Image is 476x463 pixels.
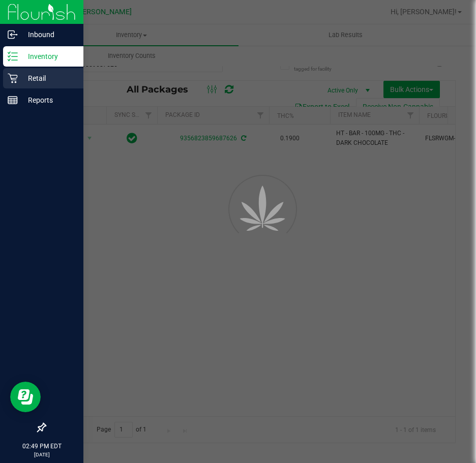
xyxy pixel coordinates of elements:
[18,94,79,106] p: Reports
[8,95,18,105] inline-svg: Reports
[18,72,79,84] p: Retail
[10,382,41,412] iframe: Resource center
[5,451,79,458] p: [DATE]
[8,29,18,40] inline-svg: Inbound
[18,28,79,41] p: Inbound
[8,73,18,83] inline-svg: Retail
[18,50,79,63] p: Inventory
[5,442,79,451] p: 02:49 PM EDT
[8,51,18,61] inline-svg: Inventory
